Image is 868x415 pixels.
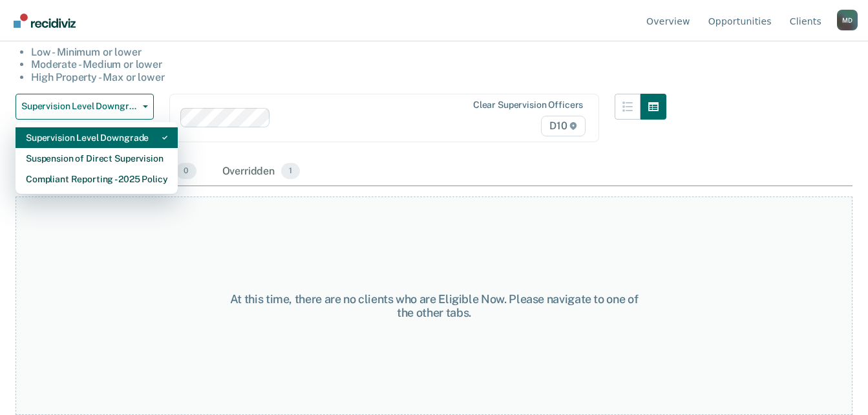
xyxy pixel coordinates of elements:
[281,163,300,180] span: 1
[541,116,586,136] span: D10
[31,71,666,83] li: High Property - Max or lower
[220,158,303,186] div: Overridden1
[31,46,666,58] li: Low - Minimum or lower
[176,163,196,180] span: 0
[837,10,858,30] button: Profile dropdown button
[14,14,76,28] img: Recidiviz
[21,101,138,112] span: Supervision Level Downgrade
[26,148,167,169] div: Suspension of Direct Supervision
[837,10,858,30] div: M D
[31,58,666,70] li: Moderate - Medium or lower
[16,122,178,195] div: Dropdown Menu
[26,127,167,148] div: Supervision Level Downgrade
[473,100,583,111] div: Clear supervision officers
[26,169,167,189] div: Compliant Reporting - 2025 Policy
[16,94,154,120] button: Supervision Level Downgrade
[225,292,643,320] div: At this time, there are no clients who are Eligible Now. Please navigate to one of the other tabs.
